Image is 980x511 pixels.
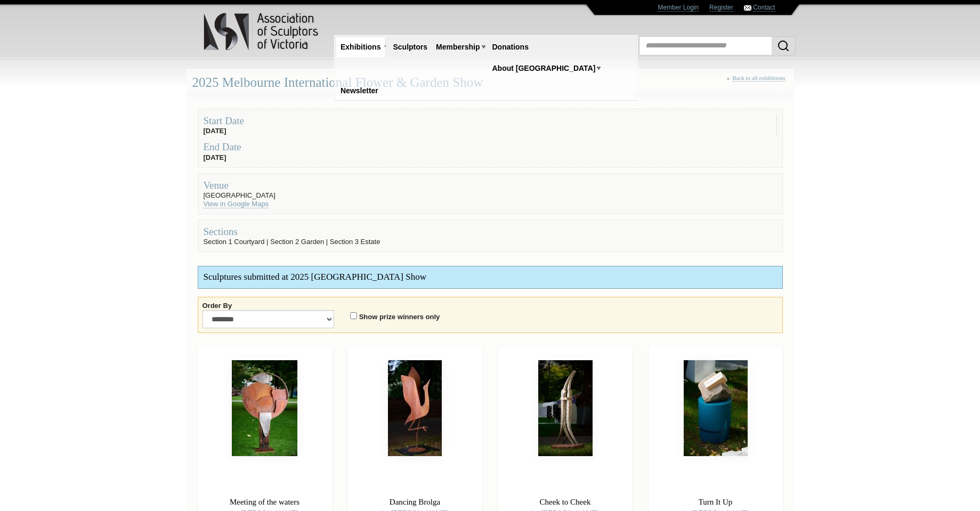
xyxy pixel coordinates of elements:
div: 2025 Melbourne International Flower & Garden Show [187,69,794,97]
h3: Turn It Up [659,495,772,509]
div: End Date [204,141,777,153]
a: Exhibitions [336,37,385,57]
fieldset: [GEOGRAPHIC_DATA] [198,173,783,214]
img: Meeting of the waters [232,360,297,456]
fieldset: Section 1 Courtyard | Section 2 Garden | Section 3 Estate [198,220,783,252]
a: Register [709,4,733,12]
strong: [DATE] [204,127,226,135]
img: Contact ASV [744,5,751,11]
div: « [727,75,788,93]
img: Search [777,39,790,52]
div: Venue [204,179,777,191]
a: Donations [488,37,533,57]
div: Sections [204,225,777,238]
a: View in Google Maps [204,200,269,208]
label: Order By [203,302,232,310]
h3: Cheek to Cheek [509,495,622,509]
img: Cheek to Cheek [538,360,593,456]
a: Newsletter [336,81,383,101]
h3: Meeting of the waters [208,495,321,509]
img: Dancing Brolga [388,360,442,456]
img: logo.png [203,11,320,53]
img: Turn It Up [684,360,748,456]
a: Sculptors [388,37,432,57]
div: Start Date [204,115,776,127]
a: Member Login [658,4,699,12]
div: Sculptures submitted at 2025 [GEOGRAPHIC_DATA] Show [198,266,782,288]
a: Membership [432,37,484,57]
a: Contact [753,4,775,12]
a: About [GEOGRAPHIC_DATA] [488,59,600,78]
strong: [DATE] [204,153,226,161]
a: Back to all exhibitions [732,75,785,82]
label: Show prize winners only [359,313,440,321]
h3: Dancing Brolga [359,495,472,509]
